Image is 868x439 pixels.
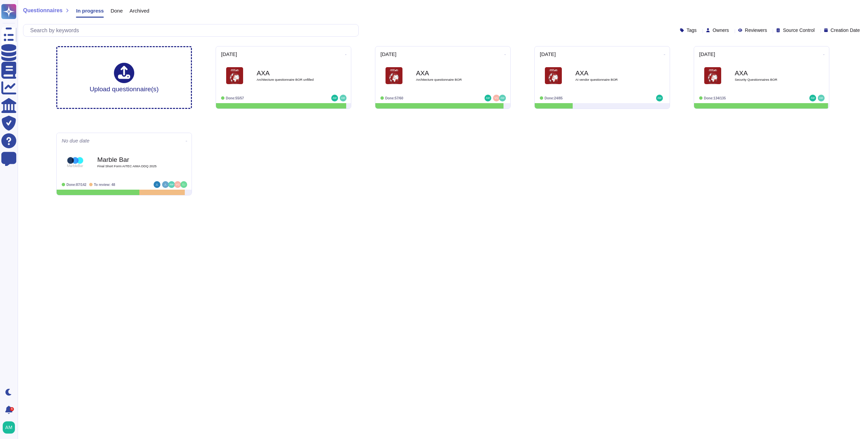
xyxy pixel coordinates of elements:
[416,78,484,81] span: Architecture questionnaire BOR
[687,28,697,33] span: Tags
[385,96,403,100] span: Done: 57/60
[174,181,181,188] img: user
[94,183,115,187] span: To review: 48
[340,95,347,101] img: user
[66,183,86,187] span: Done: 87/142
[162,181,169,188] img: user
[499,95,506,101] img: user
[90,63,159,92] div: Upload questionnaire(s)
[3,421,15,434] img: user
[257,70,324,76] b: AXA
[97,165,165,168] span: Final Short Form AITEC AIMA DDQ 2025
[97,156,165,163] b: Marble Bar
[257,78,324,81] span: Architecture questionnaire BOR unfilled
[226,96,244,100] span: Done: 55/57
[168,181,175,188] img: user
[67,154,84,171] img: Logo
[180,181,187,188] img: user
[783,28,814,33] span: Source Control
[1,420,20,435] button: user
[62,138,90,143] span: No due date
[735,78,803,81] span: Security Questionnaires BOR
[493,95,500,101] img: user
[331,95,338,101] img: user
[745,28,767,33] span: Reviewers
[27,24,358,36] input: Search by keywords
[818,95,825,101] img: user
[704,67,721,84] img: Logo
[575,70,643,76] b: AXA
[10,407,14,411] div: 5
[735,70,803,76] b: AXA
[575,78,643,81] span: AI vendor questionnaire BOR
[809,95,816,101] img: user
[221,52,237,57] span: [DATE]
[154,181,160,188] img: user
[416,70,484,76] b: AXA
[545,67,562,84] img: Logo
[831,28,860,33] span: Creation Date
[386,67,402,84] img: Logo
[76,8,104,13] span: In progress
[713,28,729,33] span: Owners
[485,95,491,101] img: user
[704,96,726,100] span: Done: 134/135
[656,95,663,101] img: user
[226,67,243,84] img: Logo
[380,52,396,57] span: [DATE]
[699,52,715,57] span: [DATE]
[130,8,149,13] span: Archived
[545,96,563,100] span: Done: 24/85
[23,8,62,13] span: Questionnaires
[111,8,123,13] span: Done
[540,52,556,57] span: [DATE]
